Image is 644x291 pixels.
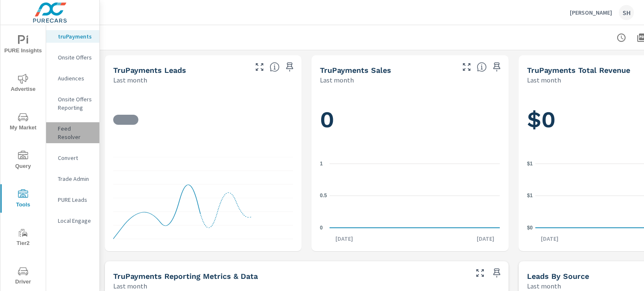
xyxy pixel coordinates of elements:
[46,51,99,64] div: Onsite Offers
[58,216,93,225] p: Local Engage
[58,196,93,204] p: PURE Leads
[3,228,43,248] span: Tier2
[527,193,533,198] text: $1
[527,66,630,75] h5: truPayments Total Revenue
[320,193,327,198] text: 0.5
[473,266,487,280] button: Make Fullscreen
[3,74,43,94] span: Advertise
[58,175,93,183] p: Trade Admin
[527,272,589,281] h5: Leads By Source
[527,281,561,291] p: Last month
[253,60,266,74] button: Make Fullscreen
[320,161,323,167] text: 1
[113,66,186,75] h5: truPayments Leads
[320,106,500,134] h1: 0
[490,266,504,280] span: Save this to your personalized report
[58,74,93,82] p: Audiences
[46,193,99,206] div: PURE Leads
[471,234,500,243] p: [DATE]
[58,32,93,41] p: truPayments
[58,124,93,141] p: Feed Resolver
[113,75,147,85] p: Last month
[270,62,280,72] span: The number of truPayments leads.
[113,281,147,291] p: Last month
[460,60,473,74] button: Make Fullscreen
[3,151,43,171] span: Query
[46,122,99,143] div: Feed Resolver
[527,161,533,167] text: $1
[527,75,561,85] p: Last month
[58,95,93,112] p: Onsite Offers Reporting
[619,5,634,20] div: SH
[58,154,93,162] p: Convert
[527,225,533,231] text: $0
[477,62,487,72] span: Number of sales matched to a truPayments lead. [Source: This data is sourced from the dealer's DM...
[320,66,391,75] h5: truPayments Sales
[46,152,99,164] div: Convert
[535,234,564,243] p: [DATE]
[58,53,93,62] p: Onsite Offers
[330,234,359,243] p: [DATE]
[3,35,43,56] span: PURE Insights
[3,266,43,287] span: Driver
[320,75,354,85] p: Last month
[3,189,43,210] span: Tools
[570,9,612,16] p: [PERSON_NAME]
[46,30,99,43] div: truPayments
[3,112,43,133] span: My Market
[46,93,99,114] div: Onsite Offers Reporting
[46,214,99,227] div: Local Engage
[46,173,99,185] div: Trade Admin
[113,272,258,281] h5: truPayments Reporting Metrics & Data
[490,60,504,74] span: Save this to your personalized report
[320,225,323,231] text: 0
[46,72,99,85] div: Audiences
